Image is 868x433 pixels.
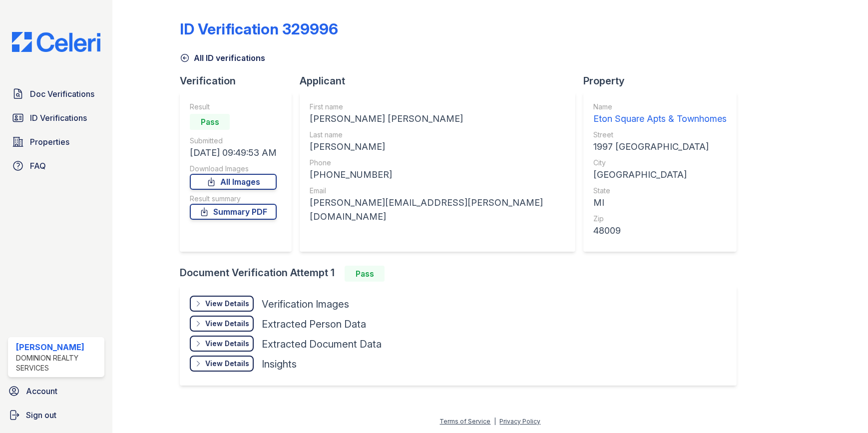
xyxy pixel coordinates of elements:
div: | [494,418,496,425]
div: View Details [205,319,249,329]
img: CE_Logo_Blue-a8612792a0a2168367f1c8372b55b34899dd931a85d93a1a3d3e32e68fde9ad4.png [4,32,108,52]
a: Summary PDF [190,204,277,220]
a: Name Eton Square Apts & Townhomes [593,102,727,126]
div: Zip [593,214,727,224]
div: Last name [310,130,565,140]
div: 48009 [593,224,727,238]
div: [PERSON_NAME] [16,341,100,353]
span: Account [26,385,57,397]
div: View Details [205,299,249,309]
div: Extracted Document Data [262,337,382,351]
span: Properties [30,136,69,148]
div: [GEOGRAPHIC_DATA] [593,168,727,182]
div: Result [190,102,277,112]
div: Verification [180,74,300,88]
span: ID Verifications [30,112,87,124]
div: Document Verification Attempt 1 [180,266,745,282]
div: Eton Square Apts & Townhomes [593,112,727,126]
div: [DATE] 09:49:53 AM [190,146,277,160]
a: Sign out [4,405,108,425]
div: [PHONE_NUMBER] [310,168,565,182]
div: Name [593,102,727,112]
div: Result summary [190,194,277,204]
div: City [593,158,727,168]
div: 1997 [GEOGRAPHIC_DATA] [593,140,727,154]
a: Properties [8,132,104,152]
div: Street [593,130,727,140]
a: Privacy Policy [499,418,540,425]
div: Verification Images [262,297,349,311]
a: Terms of Service [439,418,490,425]
a: All Images [190,174,277,190]
div: Extracted Person Data [262,317,366,331]
div: Applicant [300,74,583,88]
div: Dominion Realty Services [16,353,100,373]
div: [PERSON_NAME][EMAIL_ADDRESS][PERSON_NAME][DOMAIN_NAME] [310,196,565,224]
div: View Details [205,339,249,349]
div: Submitted [190,136,277,146]
div: Property [583,74,745,88]
div: Pass [345,266,385,282]
div: Pass [190,114,230,130]
a: ID Verifications [8,108,104,128]
div: State [593,186,727,196]
div: [PERSON_NAME] [310,140,565,154]
a: Account [4,381,108,401]
div: Insights [262,357,297,371]
div: Download Images [190,164,277,174]
div: ID Verification 329996 [180,20,338,38]
div: View Details [205,359,249,369]
a: FAQ [8,156,104,176]
div: Email [310,186,565,196]
div: [PERSON_NAME] [PERSON_NAME] [310,112,565,126]
a: All ID verifications [180,52,265,64]
div: Phone [310,158,565,168]
span: FAQ [30,160,46,172]
a: Doc Verifications [8,84,104,104]
span: Doc Verifications [30,88,94,100]
div: First name [310,102,565,112]
div: MI [593,196,727,210]
span: Sign out [26,409,56,421]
